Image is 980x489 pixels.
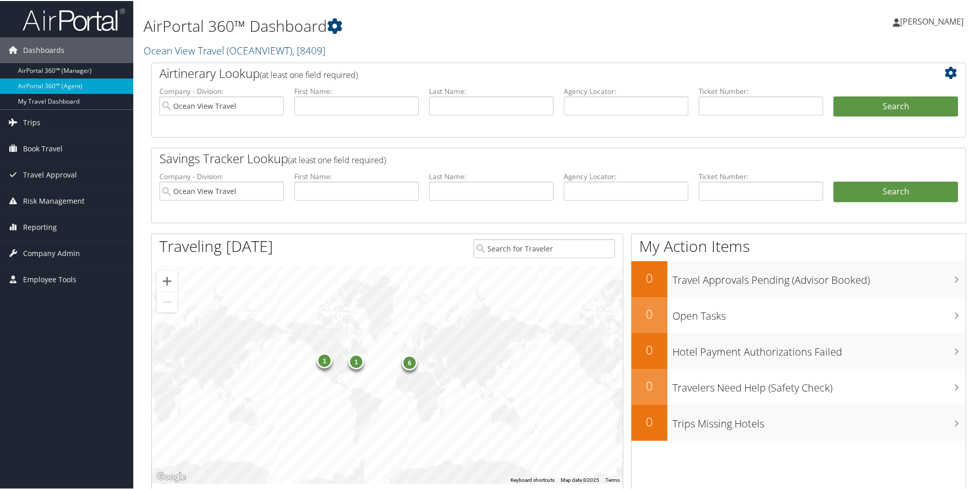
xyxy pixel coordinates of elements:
h1: AirPortal 360™ Dashboard [144,14,697,36]
a: Search [833,181,958,201]
span: Trips [23,109,40,134]
button: Zoom in [157,270,177,290]
img: Google [154,470,188,483]
span: (at least one field required) [288,153,386,165]
h3: Hotel Payment Authorizations Failed [672,339,966,358]
label: Company - Division: [159,170,284,181]
h3: Open Tasks [672,303,966,322]
h2: 0 [631,412,667,429]
a: 0Travel Approvals Pending (Advisor Booked) [631,260,966,296]
span: Reporting [23,213,57,239]
span: Travel Approval [23,161,77,187]
label: Agency Locator: [564,170,688,181]
span: Book Travel [23,135,63,161]
a: 0Hotel Payment Authorizations Failed [631,332,966,368]
input: search accounts [159,181,284,200]
a: Ocean View Travel [144,43,325,56]
span: Dashboards [23,36,65,62]
label: Last Name: [429,170,554,181]
span: Employee Tools [23,266,76,291]
h1: Traveling [DATE] [159,234,273,256]
h3: Trips Missing Hotels [672,410,966,430]
label: Ticket Number: [699,85,823,95]
span: Risk Management [23,187,85,213]
h1: My Action Items [631,234,966,256]
button: Keyboard shortcuts [511,476,555,483]
div: 1 [317,352,332,367]
label: Last Name: [429,85,554,95]
a: Open this area in Google Maps (opens a new window) [154,470,188,483]
span: (at least one field required) [260,68,358,80]
h3: Travel Approvals Pending (Advisor Booked) [672,267,966,286]
div: 1 [349,353,364,368]
button: Search [833,95,958,116]
span: ( OCEANVIEWT ) [227,43,292,56]
a: 0Travelers Need Help (Safety Check) [631,368,966,404]
label: Agency Locator: [564,85,688,95]
h2: 0 [631,304,667,322]
span: Company Admin [23,240,80,265]
input: Search for Traveler [474,238,615,257]
span: , [ 8409 ] [292,43,325,56]
div: 6 [402,354,417,369]
h2: 0 [631,340,667,358]
a: 0Open Tasks [631,296,966,332]
h2: Savings Tracker Lookup [159,149,890,166]
span: Map data ©2025 [561,476,599,482]
a: [PERSON_NAME] [893,5,974,36]
h2: Airtinerary Lookup [159,64,890,81]
a: Terms (opens in new tab) [605,476,620,482]
span: [PERSON_NAME] [900,15,964,26]
h3: Travelers Need Help (Safety Check) [672,375,966,394]
h2: 0 [631,268,667,286]
label: Company - Division: [159,85,284,95]
img: airportal-logo.png [23,7,125,31]
button: Zoom out [157,291,177,311]
label: Ticket Number: [699,170,823,181]
label: First Name: [294,85,419,95]
h2: 0 [631,376,667,394]
a: 0Trips Missing Hotels [631,404,966,440]
label: First Name: [294,170,419,181]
